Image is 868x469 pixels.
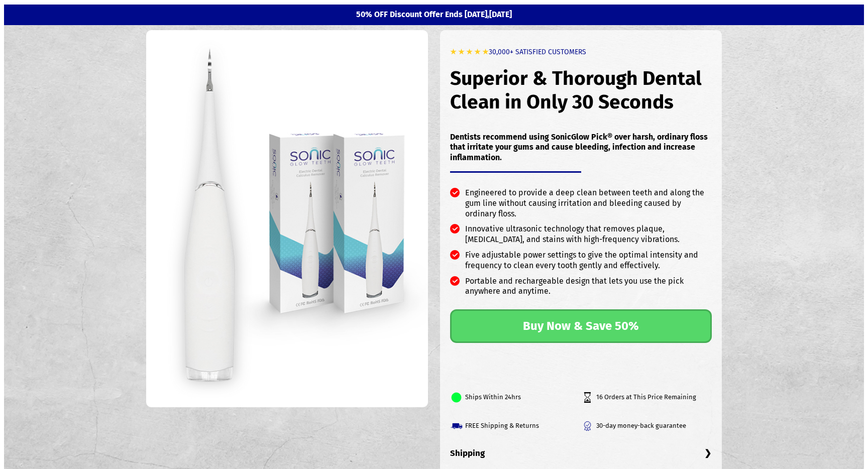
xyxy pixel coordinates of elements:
h1: Superior & Thorough Dental Clean in Only 30 Seconds [450,57,712,124]
p: Dentists recommend using SonicGlow Pick® over harsh, ordinary floss that irritate your gums and c... [450,132,712,163]
b: [DATE] [489,10,512,19]
li: FREE Shipping & Returns [450,412,581,440]
li: 30-day money-back guarantee [581,412,712,440]
b: ★ ★ ★ ★ ★ [450,48,489,56]
li: Five adjustable power settings to give the optimal intensity and frequency to clean every tooth g... [450,250,712,276]
a: Buy Now & Save 50% [450,309,712,343]
h3: Shipping [450,448,712,469]
li: Ships Within 24hrs [450,383,581,412]
li: 16 Orders at This Price Remaining [581,383,712,412]
p: 50% OFF Discount Offer Ends [DATE], [140,10,728,20]
li: Innovative ultrasonic technology that removes plaque, [MEDICAL_DATA], and stains with high-freque... [450,224,712,250]
li: Engineered to provide a deep clean between teeth and along the gum line without causing irritatio... [450,188,712,224]
h6: 30,000+ SATISFIED CUSTOMERS [450,38,712,57]
li: Portable and rechargeable design that lets you use the pick anywhere and anytime. [450,276,712,302]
